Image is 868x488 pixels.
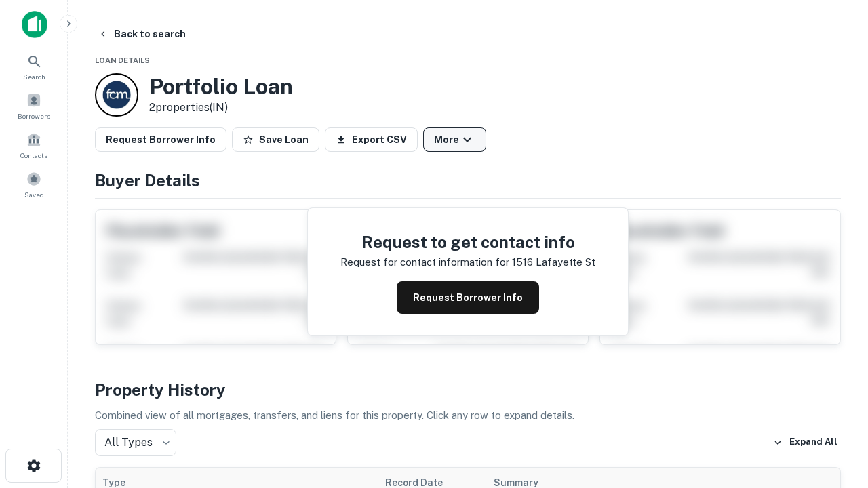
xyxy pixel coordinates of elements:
button: Expand All [770,432,841,453]
span: Search [23,71,45,82]
h4: Buyer Details [95,168,841,192]
p: Combined view of all mortgages, transfers, and liens for this property. Click any row to expand d... [95,407,841,424]
button: Back to search [92,22,191,46]
iframe: Chat Widget [800,336,868,401]
div: All Types [95,429,176,456]
a: Search [4,48,64,85]
span: Contacts [20,150,47,161]
a: Borrowers [4,87,64,124]
span: Borrowers [18,110,50,121]
button: More [423,127,486,152]
h4: Property History [95,378,841,402]
button: Save Loan [232,127,319,152]
span: Loan Details [95,56,150,64]
a: Contacts [4,127,64,163]
h4: Request to get contact info [340,230,595,254]
button: Export CSV [325,127,418,152]
p: 2 properties (IN) [149,100,293,116]
span: Saved [24,189,44,200]
p: Request for contact information for [340,254,509,270]
h3: Portfolio Loan [149,74,293,100]
p: 1516 lafayette st [512,254,595,270]
img: capitalize-icon.png [22,11,47,38]
button: Request Borrower Info [95,127,226,152]
button: Request Borrower Info [397,281,539,314]
a: Saved [4,166,64,203]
